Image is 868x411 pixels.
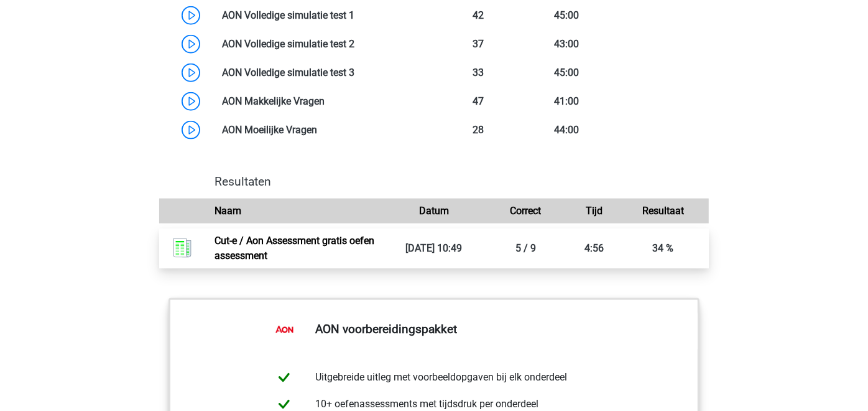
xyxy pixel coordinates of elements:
div: AON Volledige simulatie test 3 [213,65,434,80]
div: AON Volledige simulatie test 2 [213,37,434,52]
div: Correct [480,204,571,219]
div: Naam [205,204,389,219]
div: Datum [388,204,479,219]
div: Resultaat [617,204,709,219]
a: Cut-e / Aon Assessment gratis oefen assessment [215,235,374,262]
div: Tijd [571,204,617,219]
h4: Resultaten [215,174,699,189]
div: AON Moeilijke Vragen [213,123,434,138]
div: AON Makkelijke Vragen [213,94,434,109]
div: AON Volledige simulatie test 1 [213,8,434,23]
